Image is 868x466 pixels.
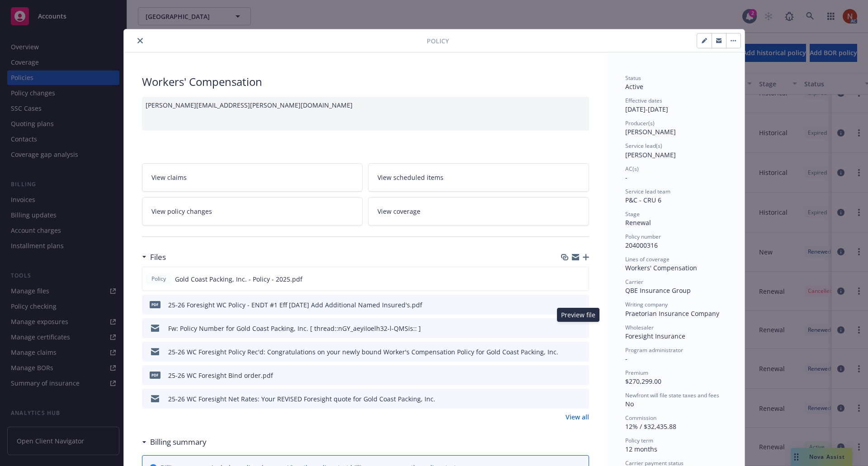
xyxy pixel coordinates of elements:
span: Renewal [625,218,651,227]
button: preview file [577,274,585,284]
span: Active [625,82,643,91]
button: download file [563,324,570,333]
span: pdf [150,372,160,378]
span: Effective dates [625,97,662,104]
div: [PERSON_NAME][EMAIL_ADDRESS][PERSON_NAME][DOMAIN_NAME] [142,97,589,131]
span: Writing company [625,301,668,308]
span: View claims [151,173,187,182]
span: pdf [150,301,160,308]
span: Program administrator [625,346,683,354]
span: Gold Coast Packing, Inc. - Policy - 2025.pdf [175,274,302,284]
span: View coverage [377,207,420,216]
div: 25-26 WC Foresight Net Rates: Your REVISED Foresight quote for Gold Coast Packing, Inc. [168,394,435,404]
div: Files [142,251,166,263]
span: Policy [150,275,168,283]
span: P&C - CRU 6 [625,196,661,204]
span: [PERSON_NAME] [625,151,676,159]
span: Policy [427,36,449,46]
span: Policy term [625,437,653,444]
span: Service lead(s) [625,142,662,150]
span: 12% / $32,435.88 [625,422,676,431]
div: [DATE] - [DATE] [625,97,726,114]
a: View policy changes [142,197,363,226]
button: preview file [577,394,585,404]
span: Newfront will file state taxes and fees [625,391,719,399]
div: 25-26 WC Foresight Policy Rec'd: Congratulations on your newly bound Worker's Compensation Policy... [168,347,558,357]
span: Lines of coverage [625,255,670,263]
button: preview file [577,371,585,380]
div: Workers' Compensation [625,263,726,273]
span: - [625,173,627,182]
span: View scheduled items [377,173,443,182]
span: Service lead team [625,188,670,195]
button: preview file [577,324,585,333]
span: AC(s) [625,165,639,173]
a: View all [566,412,589,422]
div: 25-26 Foresight WC Policy - ENDT #1 Eff [DATE] Add Additional Named Insured's.pdf [168,300,422,310]
span: 204000316 [625,241,658,249]
span: Premium [625,369,648,377]
span: Foresight Insurance [625,332,685,340]
button: download file [563,300,570,310]
button: close [135,35,146,46]
span: Wholesaler [625,324,654,331]
span: [PERSON_NAME] [625,127,676,136]
div: 25-26 WC Foresight Bind order.pdf [168,371,273,380]
span: Stage [625,210,640,218]
span: - [625,354,627,363]
span: Praetorian Insurance Company [625,309,719,318]
button: preview file [577,347,585,357]
span: $270,299.00 [625,377,661,386]
button: download file [563,347,570,357]
span: Producer(s) [625,119,655,127]
span: 12 months [625,445,657,453]
span: Status [625,74,641,82]
div: Workers' Compensation [142,74,589,89]
a: View claims [142,163,363,192]
div: Billing summary [142,436,207,448]
span: Commission [625,414,656,422]
div: Fw: Policy Number for Gold Coast Packing, Inc. [ thread::nGY_aeyiIoelh32-l-QMSis:: ] [168,324,421,333]
h3: Files [150,251,166,263]
span: QBE Insurance Group [625,286,691,295]
button: preview file [577,300,585,310]
h3: Billing summary [150,436,207,448]
span: Policy number [625,233,661,240]
button: download file [562,274,570,284]
a: View scheduled items [368,163,589,192]
button: download file [563,371,570,380]
div: Preview file [557,308,599,322]
a: View coverage [368,197,589,226]
span: View policy changes [151,207,212,216]
button: download file [563,394,570,404]
span: Carrier [625,278,643,286]
span: No [625,400,634,408]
